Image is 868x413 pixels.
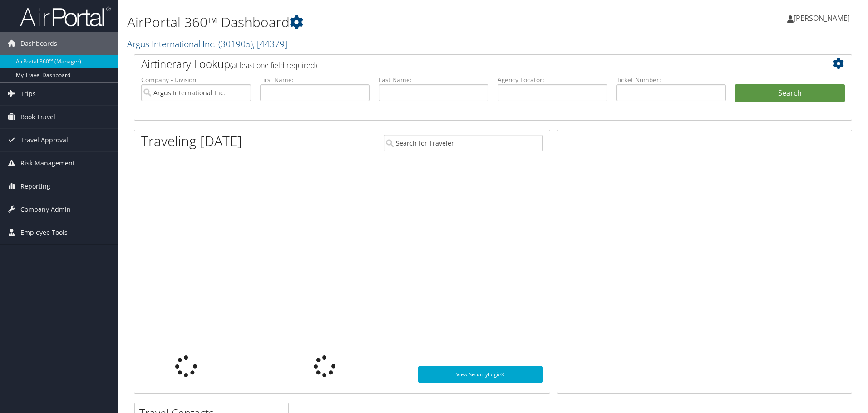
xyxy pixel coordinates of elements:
h2: Airtinerary Lookup [141,56,785,72]
a: [PERSON_NAME] [787,5,859,32]
span: Dashboards [20,32,57,55]
span: (at least one field required) [230,60,317,70]
span: Book Travel [20,106,55,128]
label: Agency Locator: [498,75,607,84]
a: View SecurityLogic® [418,366,543,383]
input: Search for Traveler [384,135,543,151]
span: [PERSON_NAME] [794,13,850,23]
h1: AirPortal 360™ Dashboard [127,13,615,32]
span: Risk Management [20,152,75,175]
h1: Traveling [DATE] [141,131,242,151]
button: Search [735,84,845,102]
span: Employee Tools [20,221,68,244]
img: airportal-logo.png [20,6,111,27]
span: ( 301905 ) [218,38,253,50]
a: Argus International Inc. [127,38,287,50]
label: Ticket Number: [616,75,726,84]
span: Reporting [20,175,50,198]
span: , [ 44379 ] [253,38,287,50]
span: Travel Approval [20,129,68,151]
label: Company - Division: [141,75,251,84]
span: Company Admin [20,198,71,221]
label: First Name: [260,75,370,84]
label: Last Name: [379,75,488,84]
span: Trips [20,83,36,105]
